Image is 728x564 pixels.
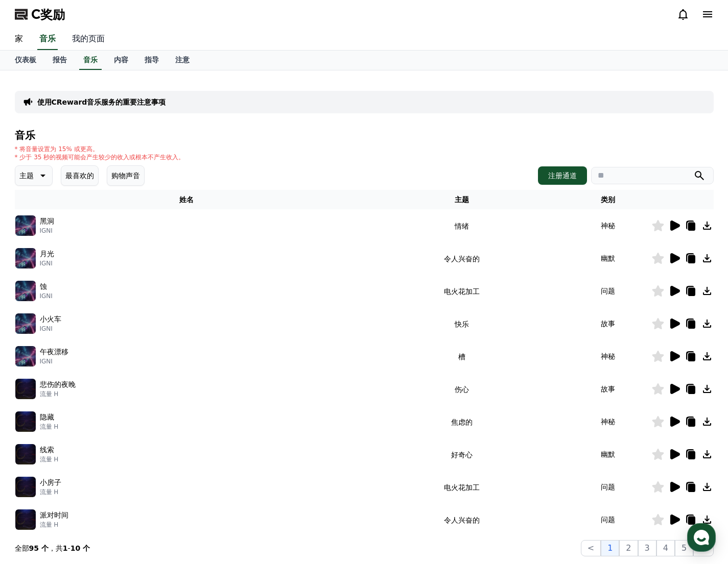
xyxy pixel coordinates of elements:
[79,51,102,70] a: 音乐
[601,352,615,360] font: 神秘
[64,29,113,50] a: 我的页面
[601,195,615,204] font: 类别
[451,418,473,426] font: 焦虑的
[15,509,36,530] img: 音乐
[444,483,480,492] font: 电火花加工
[40,325,53,332] font: IGNI
[663,543,668,553] font: 4
[19,171,34,180] font: 主题
[15,477,36,497] img: 音乐
[37,98,166,106] font: 使用CReward音乐服务的重要注意事项
[40,217,54,225] font: 黑洞
[40,250,54,258] font: 月光
[15,56,36,64] font: 仪表板
[15,248,36,268] img: 音乐
[607,543,613,553] font: 1
[71,544,90,552] font: 10 个
[53,56,67,64] font: 报告
[15,215,36,236] img: 音乐
[151,339,176,347] span: Settings
[601,254,615,262] font: 幽默
[31,7,65,21] font: C奖励
[588,543,594,553] font: <
[645,543,650,553] font: 3
[63,544,68,552] font: 1
[39,34,56,43] font: 音乐
[61,165,99,186] button: 最喜欢的
[40,423,59,430] font: 流量 H
[601,320,615,328] font: 故事
[40,227,53,234] font: IGNI
[40,521,59,528] font: 流量 H
[626,543,631,553] font: 2
[26,339,44,347] span: Home
[601,287,615,295] font: 问题
[601,418,615,426] font: 神秘
[15,544,29,552] font: 全部
[638,540,656,556] button: 3
[40,315,61,323] font: 小火车
[40,511,68,519] font: 派对时间
[15,165,53,186] button: 主题
[601,540,619,556] button: 1
[700,543,707,553] font: >
[15,444,36,464] img: 音乐
[601,450,615,458] font: 幽默
[451,451,473,459] font: 好奇心
[175,56,190,64] font: 注意
[179,195,194,204] font: 姓名
[15,281,36,301] img: 音乐
[601,483,615,491] font: 问题
[15,313,36,334] img: 音乐
[15,34,23,43] font: 家
[455,195,469,204] font: 主题
[83,56,98,64] font: 音乐
[601,222,615,230] font: 神秘
[40,456,59,463] font: 流量 H
[619,540,638,556] button: 2
[15,129,35,141] font: 音乐
[65,171,94,180] font: 最喜欢的
[107,165,145,186] button: 购物声音
[68,544,71,552] font: -
[601,385,615,393] font: 故事
[15,145,99,153] font: * 将音量设置为 15% 或更高。
[167,51,198,70] a: 注意
[682,543,687,553] font: 5
[656,540,675,556] button: 4
[601,516,615,524] font: 问题
[49,544,63,552] font: ，共
[15,6,65,22] a: C奖励
[675,540,693,556] button: 5
[444,287,480,296] font: 电火花加工
[111,171,140,180] font: 购物声音
[458,353,465,361] font: 槽
[44,51,75,70] a: 报告
[114,56,128,64] font: 内容
[40,348,68,356] font: 午夜漂移
[15,154,185,161] font: * 少于 35 秒的视频可能会产生较少的收入或根本不产生收入。
[85,339,115,348] span: Messages
[72,34,105,43] font: 我的页面
[40,413,54,421] font: 隐藏
[40,282,47,290] font: 蚀
[40,390,59,398] font: 流量 H
[444,255,480,263] font: 令人兴奋的
[67,324,132,349] a: Messages
[40,292,53,300] font: IGNI
[37,29,58,50] a: 音乐
[106,51,136,70] a: 内容
[15,411,36,432] img: 音乐
[145,56,159,64] font: 指导
[40,260,53,267] font: IGNI
[15,379,36,399] img: 音乐
[455,222,469,230] font: 情绪
[538,166,587,185] button: 注册通道
[7,29,31,50] a: 家
[581,540,601,556] button: <
[29,544,49,552] font: 95 个
[15,346,36,366] img: 音乐
[40,488,59,496] font: 流量 H
[37,97,166,107] a: 使用CReward音乐服务的重要注意事项
[444,516,480,524] font: 令人兴奋的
